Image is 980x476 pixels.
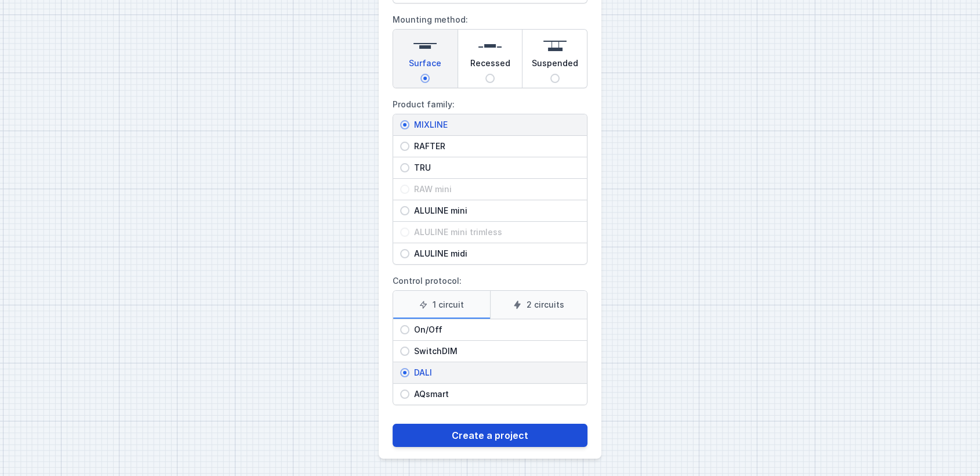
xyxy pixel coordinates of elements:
[400,120,409,129] input: MIXLINE
[393,424,587,447] button: Create a project
[393,10,587,88] label: Mounting method:
[400,368,409,377] input: DALI
[409,345,580,357] span: SwitchDIM
[543,34,567,57] img: suspended.svg
[400,325,409,334] input: On/Off
[420,74,430,83] input: Surface
[393,291,490,319] label: 1 circuit
[409,367,580,378] span: DALI
[485,74,495,83] input: Recessed
[490,291,587,319] label: 2 circuits
[400,249,409,258] input: ALULINE midi
[393,95,587,265] label: Product family:
[532,57,578,74] span: Suspended
[400,390,409,399] input: AQsmart
[409,140,580,152] span: RAFTER
[409,119,580,131] span: MIXLINE
[409,162,580,174] span: TRU
[400,142,409,151] input: RAFTER
[400,163,409,172] input: TRU
[393,272,587,405] label: Control protocol:
[409,248,580,259] span: ALULINE midi
[409,205,580,217] span: ALULINE mini
[400,347,409,356] input: SwitchDIM
[478,34,502,57] img: recessed.svg
[550,74,560,83] input: Suspended
[413,34,437,57] img: surface.svg
[409,324,580,336] span: On/Off
[409,388,580,400] span: AQsmart
[409,57,441,74] span: Surface
[400,206,409,215] input: ALULINE mini
[470,57,510,74] span: Recessed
